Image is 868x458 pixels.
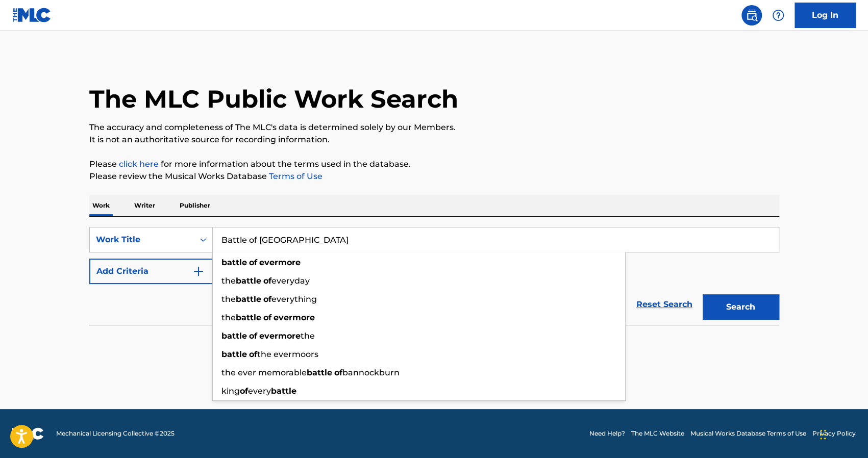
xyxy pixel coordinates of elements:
[263,294,271,304] strong: of
[342,368,400,377] span: bannockburn
[631,429,684,438] a: The MLC Website
[746,9,758,21] img: search
[89,195,113,216] p: Work
[89,121,779,134] p: The accuracy and completeness of The MLC's data is determined solely by our Members.
[795,3,856,28] a: Log In
[221,368,307,377] span: the ever memorable
[221,386,240,396] span: king
[267,171,323,181] a: Terms of Use
[119,159,159,169] a: click here
[259,258,301,267] strong: evermore
[221,258,247,267] strong: battle
[703,294,779,320] button: Search
[221,294,236,304] span: the
[221,349,247,359] strong: battle
[631,293,698,316] a: Reset Search
[812,429,856,438] a: Privacy Policy
[274,313,315,322] strong: evermore
[301,331,315,341] span: the
[271,276,310,286] span: everyday
[89,84,458,114] h1: The MLC Public Work Search
[236,276,261,286] strong: battle
[192,265,205,277] img: 9d2ae6d4665cec9f34b9.svg
[96,234,188,246] div: Work Title
[307,368,332,377] strong: battle
[12,427,44,440] img: logo
[89,227,779,325] form: Search Form
[817,409,868,458] iframe: Chat Widget
[221,313,236,322] span: the
[89,259,213,284] button: Add Criteria
[89,134,779,146] p: It is not an authoritative source for recording information.
[263,276,271,286] strong: of
[89,170,779,183] p: Please review the Musical Works Database
[131,195,158,216] p: Writer
[741,5,762,26] a: Public Search
[249,349,257,359] strong: of
[249,258,257,267] strong: of
[177,195,213,216] p: Publisher
[236,294,261,304] strong: battle
[259,331,301,341] strong: evermore
[240,386,248,396] strong: of
[690,429,806,438] a: Musical Works Database Terms of Use
[263,313,271,322] strong: of
[334,368,342,377] strong: of
[89,158,779,170] p: Please for more information about the terms used in the database.
[257,349,318,359] span: the evermoors
[12,8,52,22] img: MLC Logo
[768,5,788,26] div: Help
[248,386,271,396] span: every
[236,313,261,322] strong: battle
[271,294,317,304] span: everything
[56,429,175,438] span: Mechanical Licensing Collective © 2025
[772,9,784,21] img: help
[820,419,826,450] div: Drag
[589,429,625,438] a: Need Help?
[221,276,236,286] span: the
[221,331,247,341] strong: battle
[271,386,296,396] strong: battle
[249,331,257,341] strong: of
